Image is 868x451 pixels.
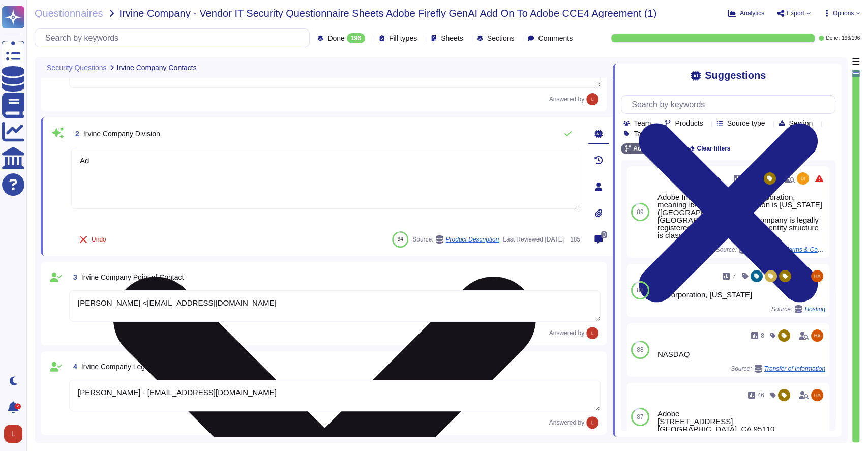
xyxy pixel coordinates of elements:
span: Irvine Company Contacts [117,64,197,71]
textarea: [PERSON_NAME] - [EMAIL_ADDRESS][DOMAIN_NAME] [69,380,601,411]
span: Options [833,10,854,16]
span: Done: [826,36,840,41]
span: Sections [487,35,515,42]
img: user [811,270,823,282]
span: Irvine Company Division [83,130,160,138]
span: Comments [538,35,573,42]
span: Answered by [549,96,584,102]
span: 196 / 196 [842,36,860,41]
img: user [586,93,598,105]
span: 88 [637,287,643,293]
span: Security Questions [47,64,107,71]
span: 4 [69,363,77,370]
span: 2 [71,130,79,137]
span: Export [787,10,804,16]
textarea: [PERSON_NAME] <[EMAIL_ADDRESS][DOMAIN_NAME] [69,290,601,322]
span: 88 [637,347,643,353]
span: Source: [731,365,825,373]
button: user [2,423,29,445]
img: user [586,327,598,339]
span: Analytics [740,10,764,16]
span: Done [327,35,344,42]
div: 196 [347,33,365,43]
span: 87 [637,414,643,420]
div: NASDAQ [657,350,825,358]
input: Search by keywords [40,29,309,47]
span: Sheets [441,35,463,42]
span: 46 [758,392,764,398]
img: user [811,329,823,342]
img: user [586,416,598,429]
span: 0 [601,231,607,238]
div: 2 [15,403,21,409]
input: Search by keywords [626,96,835,113]
span: 94 [397,236,403,242]
span: Questionnaires [35,8,103,18]
span: Transfer of Information [764,366,826,372]
div: Adobe [STREET_ADDRESS] [GEOGRAPHIC_DATA], CA 95110 [657,410,825,433]
span: Irvine Company - Vendor IT Security Questionnaire Sheets Adobe Firefly GenAI Add On To Adobe CCE4... [119,8,657,18]
img: user [811,389,823,401]
img: user [797,172,809,185]
button: Analytics [728,9,764,17]
span: 89 [637,209,643,215]
textarea: Ad [71,148,580,209]
span: Fill types [389,35,417,42]
span: 3 [69,274,77,281]
img: user [4,425,22,443]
